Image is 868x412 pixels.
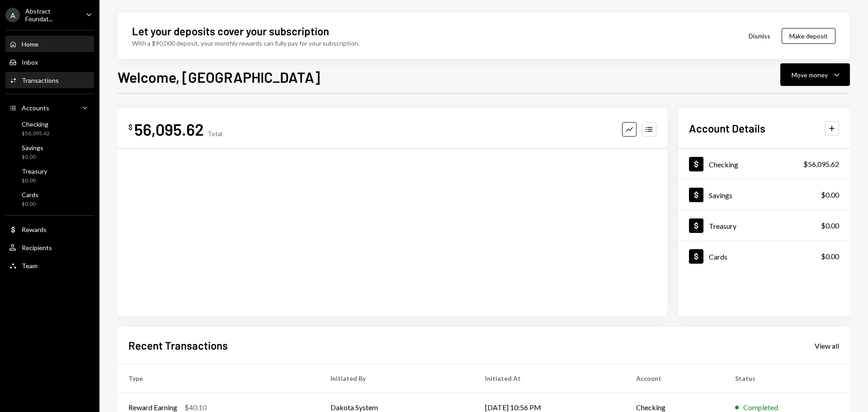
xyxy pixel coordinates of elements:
[208,130,222,137] div: Total
[118,68,320,86] h1: Welcome, [GEOGRAPHIC_DATA]
[821,189,839,200] div: $0.00
[5,36,94,52] a: Home
[5,54,94,70] a: Inbox
[5,99,94,116] a: Accounts
[25,7,79,23] div: Abstract Foundat...
[22,153,43,161] div: $0.00
[792,70,828,80] div: Move money
[5,72,94,88] a: Transactions
[22,191,38,199] div: Cards
[5,221,94,237] a: Rewards
[5,118,94,139] a: Checking$56,095.62
[782,28,835,44] button: Make deposit
[709,160,738,169] div: Checking
[803,159,839,170] div: $56,095.62
[474,364,625,393] th: Initiated At
[625,364,724,393] th: Account
[821,251,839,262] div: $0.00
[22,144,43,152] div: Savings
[22,104,49,112] div: Accounts
[5,188,94,210] a: Cards$0.00
[815,341,839,350] div: View all
[821,220,839,231] div: $0.00
[22,76,59,84] div: Transactions
[5,165,94,186] a: Treasury$0.00
[22,244,52,251] div: Recipients
[815,341,839,350] a: View all
[132,38,359,48] div: With a $90,000 deposit, your monthly rewards can fully pay for your subscription.
[678,241,850,271] a: Cards$0.00
[22,262,38,270] div: Team
[128,123,132,132] div: $
[5,239,94,256] a: Recipients
[5,141,94,163] a: Savings$0.00
[22,200,38,208] div: $0.00
[5,8,20,22] div: A
[737,25,782,47] button: Dismiss
[134,119,204,139] div: 56,095.62
[22,226,47,233] div: Rewards
[678,210,850,241] a: Treasury$0.00
[118,364,320,393] th: Type
[724,364,850,393] th: Status
[320,364,474,393] th: Initiated By
[22,120,50,128] div: Checking
[709,252,727,261] div: Cards
[709,191,732,199] div: Savings
[678,149,850,179] a: Checking$56,095.62
[709,222,736,230] div: Treasury
[780,63,850,86] button: Move money
[128,338,228,353] h2: Recent Transactions
[22,58,38,66] div: Inbox
[5,257,94,274] a: Team
[22,167,47,175] div: Treasury
[678,180,850,210] a: Savings$0.00
[22,177,47,185] div: $0.00
[22,40,38,48] div: Home
[22,130,50,137] div: $56,095.62
[689,121,765,136] h2: Account Details
[132,24,329,38] div: Let your deposits cover your subscription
